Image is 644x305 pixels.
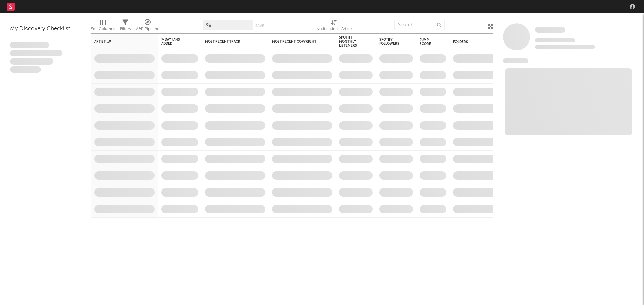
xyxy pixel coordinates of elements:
div: Folders [453,40,503,44]
div: Most Recent Track [205,40,255,44]
div: A&R Pipeline [136,17,159,36]
span: Praesent ac interdum [10,58,53,65]
div: Filters [120,25,131,33]
div: Filters [120,17,131,36]
div: Most Recent Copyright [272,40,322,44]
div: Spotify Followers [379,37,403,46]
span: Tracking Since: [DATE] [535,38,575,42]
div: Edit Columns [91,17,115,36]
input: Search... [394,20,445,30]
div: Notifications (Artist) [316,17,352,36]
div: Notifications (Artist) [316,25,352,33]
a: Some Artist [535,27,565,33]
span: 7-Day Fans Added [161,37,188,46]
span: Integer aliquet in purus et [10,50,62,57]
div: Jump Score [420,38,436,46]
span: 0 fans last week [535,45,595,49]
span: Some Artist [535,27,565,33]
span: Lorem ipsum dolor [10,42,49,48]
div: Spotify Monthly Listeners [339,35,363,48]
div: My Discovery Checklist [10,25,80,33]
div: A&R Pipeline [136,25,159,33]
div: Edit Columns [91,25,115,33]
span: Aliquam viverra [10,66,41,73]
button: Save [255,24,264,28]
div: Artist [94,40,145,44]
span: News Feed [503,58,528,63]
